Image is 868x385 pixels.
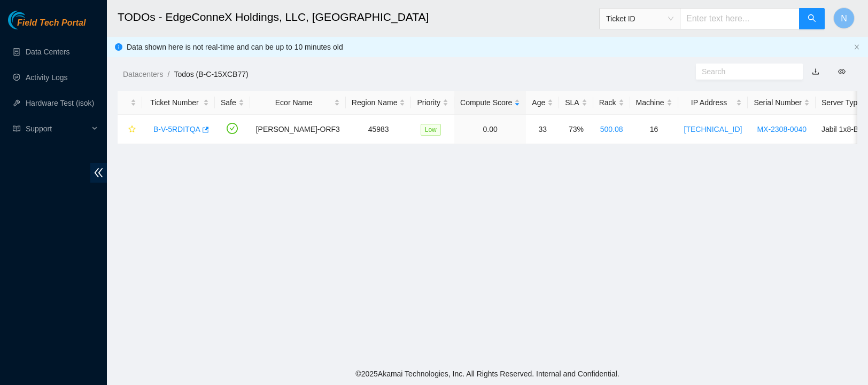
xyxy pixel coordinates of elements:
[128,125,136,134] span: star
[454,115,526,144] td: 0.00
[17,18,86,28] span: Field Tech Portal
[799,8,825,29] button: search
[684,125,742,133] a: [TECHNICAL_ID]
[123,70,163,78] a: Datacenters
[421,124,441,136] span: Low
[26,73,68,82] a: Activity Logs
[174,70,248,78] a: Todos (B-C-15XCB77)
[167,70,169,78] span: /
[346,115,412,144] td: 45983
[630,115,678,144] td: 16
[757,125,807,133] a: MX-2308-0040
[526,115,559,144] td: 33
[26,99,94,107] a: Hardware Test (isok)
[8,19,86,33] a: Akamai TechnologiesField Tech Portal
[841,12,847,25] span: N
[123,121,136,138] button: star
[26,118,89,139] span: Support
[13,125,20,132] span: read
[838,68,846,75] span: eye
[153,125,200,133] a: B-V-5RDITQA
[26,48,69,56] a: Data Centers
[8,11,54,29] img: Akamai Technologies
[808,14,816,24] span: search
[227,123,238,134] span: check-circle
[559,115,593,144] td: 73%
[107,363,868,385] footer: © 2025 Akamai Technologies, Inc. All Rights Reserved. Internal and Confidential.
[854,44,860,51] button: close
[250,115,346,144] td: [PERSON_NAME]-ORF3
[804,63,827,80] button: download
[90,163,107,183] span: double-left
[833,7,855,29] button: N
[854,44,860,50] span: close
[680,8,800,29] input: Enter text here...
[600,125,623,133] a: 500.08
[702,66,788,77] input: Search
[606,11,673,27] span: Ticket ID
